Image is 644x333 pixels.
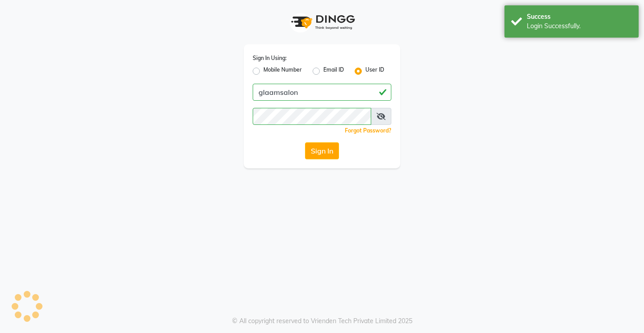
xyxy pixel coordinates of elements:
label: Email ID [323,66,344,77]
a: Forgot Password? [345,127,391,134]
input: Username [253,84,391,101]
img: logo1.svg [286,9,358,35]
div: Success [527,12,632,21]
label: Mobile Number [263,66,302,77]
label: Sign In Using: [253,54,287,62]
label: User ID [365,66,384,77]
div: Login Successfully. [527,21,632,31]
button: Sign In [305,142,339,159]
input: Username [253,108,371,125]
